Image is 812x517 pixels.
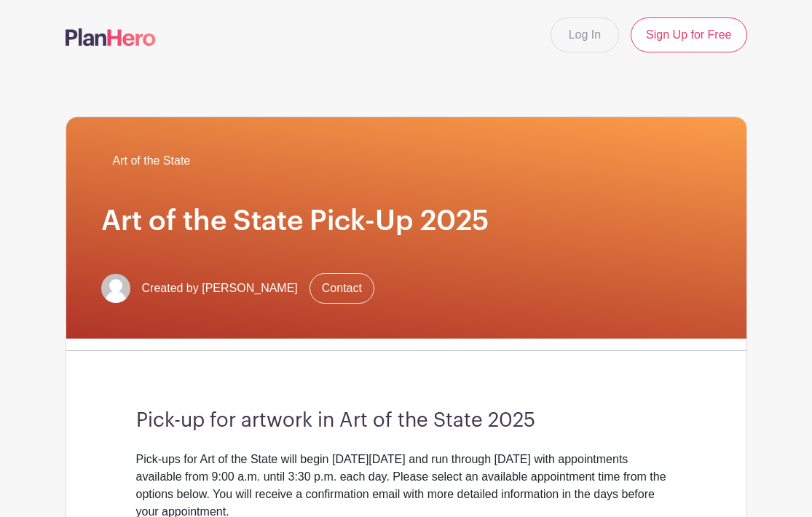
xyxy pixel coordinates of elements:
a: Contact [310,273,374,304]
span: Art of the State [113,152,191,170]
h1: Art of the State Pick-Up 2025 [101,205,712,238]
a: Log In [551,17,619,52]
img: logo-507f7623f17ff9eddc593b1ce0a138ce2505c220e1c5a4e2b4648c50719b7d32.svg [66,28,156,46]
span: Created by [PERSON_NAME] [142,280,298,297]
img: default-ce2991bfa6775e67f084385cd625a349d9dcbb7a52a09fb2fda1e96e2d18dcdb.png [101,274,130,303]
h3: Pick-up for artwork in Art of the State 2025 [136,409,677,433]
a: Sign Up for Free [631,17,746,52]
